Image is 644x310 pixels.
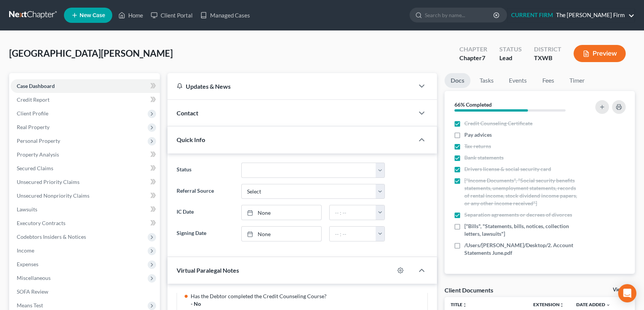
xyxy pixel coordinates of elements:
span: Case Dashboard [17,83,55,89]
span: /Users/[PERSON_NAME]/Desktop/2. Account Statements June.pdf [464,241,581,257]
span: Credit Report [17,96,49,103]
span: Bank statements [464,154,504,161]
span: New Case [80,13,105,18]
i: expand_more [606,303,611,307]
span: Real Property [17,124,49,130]
a: Secured Claims [11,161,160,175]
a: Credit Report [11,93,160,107]
a: SOFA Review [11,285,160,299]
span: Contact [177,109,198,117]
span: Drivers license & social security card [464,165,551,173]
span: Pay advices [464,131,492,139]
span: ["Bills", "Statements, bills, notices, collection letters, lawsuits"] [464,222,581,238]
a: Timer [563,73,591,88]
span: Quick Info [177,136,205,143]
a: Home [115,8,147,22]
span: 7 [482,54,485,61]
a: Property Analysis [11,148,160,161]
a: Unsecured Priority Claims [11,175,160,189]
span: Personal Property [17,137,60,144]
div: - No [191,300,423,308]
span: Codebtors Insiders & Notices [17,233,86,240]
span: Means Test [17,302,43,308]
span: Virtual Paralegal Notes [177,267,239,274]
a: Fees [536,73,560,88]
div: Updates & News [177,82,405,90]
span: Separation agreements or decrees of divorces [464,211,572,219]
span: SOFA Review [17,288,48,295]
a: Titleunfold_more [451,302,467,307]
div: Open Intercom Messenger [618,284,636,302]
span: Tax returns [464,142,491,150]
strong: 66% Completed [454,101,492,108]
a: Case Dashboard [11,79,160,93]
i: unfold_more [462,303,467,307]
label: Signing Date [173,226,238,241]
label: Status [173,163,238,178]
a: Executory Contracts [11,216,160,230]
span: Client Profile [17,110,48,117]
input: -- : -- [330,227,376,241]
span: Income [17,247,34,254]
a: View All [613,287,632,292]
div: TXWB [534,54,561,62]
div: Client Documents [445,286,493,294]
div: Lead [499,54,522,62]
i: unfold_more [560,303,564,307]
a: None [242,227,321,241]
a: CURRENT FIRMThe [PERSON_NAME] Firm [507,8,634,22]
label: IC Date [173,205,238,220]
label: Referral Source [173,184,238,199]
div: Has the Debtor completed the Credit Counseling Course? [191,292,423,300]
a: Lawsuits [11,203,160,216]
div: District [534,45,561,54]
a: None [242,205,321,220]
div: Chapter [459,54,487,62]
a: Unsecured Nonpriority Claims [11,189,160,203]
input: Search by name... [425,8,494,22]
a: Client Portal [147,8,196,22]
span: Lawsuits [17,206,37,213]
a: Managed Cases [196,8,254,22]
div: Status [499,45,522,54]
span: Miscellaneous [17,275,51,281]
div: Chapter [459,45,487,54]
strong: CURRENT FIRM [511,11,553,18]
span: Unsecured Priority Claims [17,179,80,185]
span: Secured Claims [17,165,53,171]
a: Extensionunfold_more [533,302,564,307]
button: Preview [574,45,626,62]
span: Property Analysis [17,151,59,158]
span: ["Income Documents", "Social security benefits statements, unemployment statements, records of re... [464,177,581,207]
span: [GEOGRAPHIC_DATA][PERSON_NAME] [9,48,173,59]
a: Tasks [473,73,500,88]
span: Credit Counseling Certificate [464,120,532,127]
span: Unsecured Nonpriority Claims [17,192,89,199]
span: Expenses [17,261,38,267]
a: Events [503,73,533,88]
a: Docs [445,73,470,88]
a: Date Added expand_more [576,302,611,307]
input: -- : -- [330,205,376,220]
span: Executory Contracts [17,220,65,226]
